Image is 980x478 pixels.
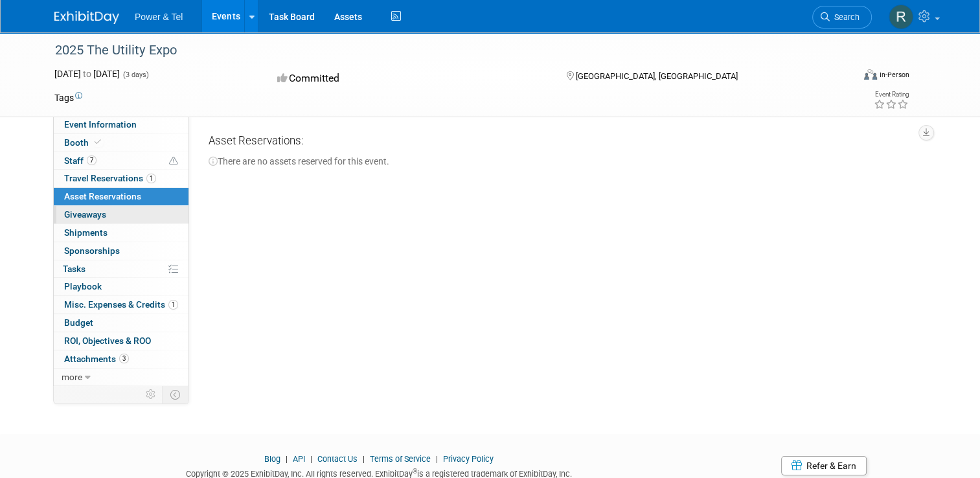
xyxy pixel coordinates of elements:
td: Toggle Event Tabs [163,386,189,403]
div: Event Format [783,67,909,87]
span: Asset Reservations [64,191,141,201]
span: to [81,69,93,79]
span: Sponsorships [64,245,120,256]
span: ROI, Objectives & ROO [64,336,151,346]
img: Raul Acuna [889,5,913,29]
a: Misc. Expenses & Credits1 [54,296,188,313]
span: 7 [87,155,97,165]
div: 2025 The Utility Expo [51,39,837,62]
a: Shipments [54,224,188,242]
a: Budget [54,314,188,332]
a: more [54,369,188,386]
span: [DATE] [DATE] [54,69,120,79]
a: Attachments3 [54,350,188,368]
sup: ® [413,468,417,475]
img: ExhibitDay [54,11,119,24]
a: Event Information [54,116,188,133]
div: Committed [273,67,545,90]
span: 1 [168,300,178,310]
a: Privacy Policy [443,454,494,464]
span: Travel Reservations [64,173,156,183]
span: Booth [64,137,104,148]
a: Booth [54,134,188,152]
span: Misc. Expenses & Credits [64,299,178,310]
td: Personalize Event Tab Strip [140,386,163,403]
td: Tags [54,91,82,104]
a: Refer & Earn [781,456,867,475]
a: Asset Reservations [54,188,188,205]
span: 3 [119,354,129,363]
a: Tasks [54,260,188,278]
a: Sponsorships [54,242,188,260]
span: Budget [64,317,93,328]
span: (3 days) [122,71,149,79]
div: In-Person [879,70,909,80]
div: There are no assets reserved for this event. [209,151,916,168]
span: | [307,454,315,464]
span: Giveaways [64,209,106,220]
span: 1 [146,174,156,183]
span: Playbook [64,281,102,291]
a: Travel Reservations1 [54,170,188,187]
i: Booth reservation complete [95,139,101,146]
span: | [433,454,441,464]
span: more [62,372,82,382]
span: Search [830,12,860,22]
span: Attachments [64,354,129,364]
div: Event Rating [874,91,909,98]
span: [GEOGRAPHIC_DATA], [GEOGRAPHIC_DATA] [576,71,738,81]
div: Asset Reservations: [209,133,304,151]
span: Power & Tel [135,12,183,22]
img: Format-Inperson.png [864,69,877,80]
a: Staff7 [54,152,188,170]
a: API [293,454,305,464]
span: Event Information [64,119,137,130]
a: Playbook [54,278,188,295]
a: Giveaways [54,206,188,223]
span: | [359,454,368,464]
a: Blog [264,454,280,464]
span: Staff [64,155,97,166]
span: Tasks [63,264,85,274]
a: Contact Us [317,454,358,464]
span: Potential Scheduling Conflict -- at least one attendee is tagged in another overlapping event. [169,155,178,167]
span: | [282,454,291,464]
a: ROI, Objectives & ROO [54,332,188,350]
span: Shipments [64,227,108,238]
a: Terms of Service [370,454,431,464]
a: Search [812,6,872,28]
